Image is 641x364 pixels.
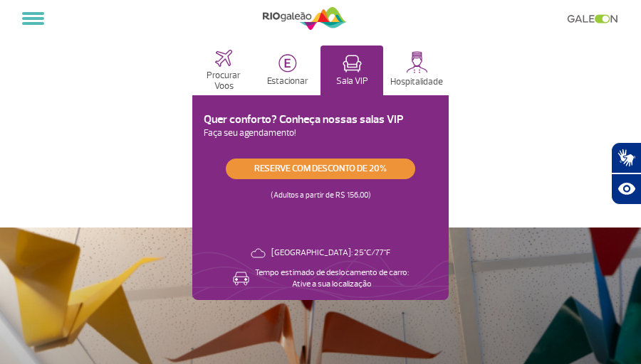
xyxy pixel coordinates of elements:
button: Estacionar [256,45,319,95]
button: Abrir recursos assistivos. [611,173,641,205]
button: Hospitalidade [385,45,449,95]
button: Sala VIP [320,45,383,95]
div: Plugin de acessibilidade da Hand Talk. [611,142,641,205]
img: carParkingHome.svg [278,54,297,73]
p: Faça seu agendamento! [204,127,437,141]
p: [GEOGRAPHIC_DATA]: 25°C/77°F [271,247,390,259]
p: Procurar Voos [199,70,248,92]
h3: Quer conforto? Conheça nossas salas VIP [204,113,437,127]
button: Procurar Voos [192,45,255,95]
a: Reserve com desconto de 20% [226,159,415,179]
p: Tempo estimado de deslocamento de carro: Ative a sua localização [255,267,409,290]
button: Abrir tradutor de língua de sinais. [611,142,641,173]
img: hospitality.svg [406,51,428,73]
p: Hospitalidade [390,77,443,87]
p: Sala VIP [336,76,368,87]
p: Estacionar [267,76,308,87]
p: (Adultos a partir de R$ 156,00) [271,179,371,202]
img: vipRoomActive.svg [343,55,362,73]
img: airplaneHome.svg [215,50,232,67]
